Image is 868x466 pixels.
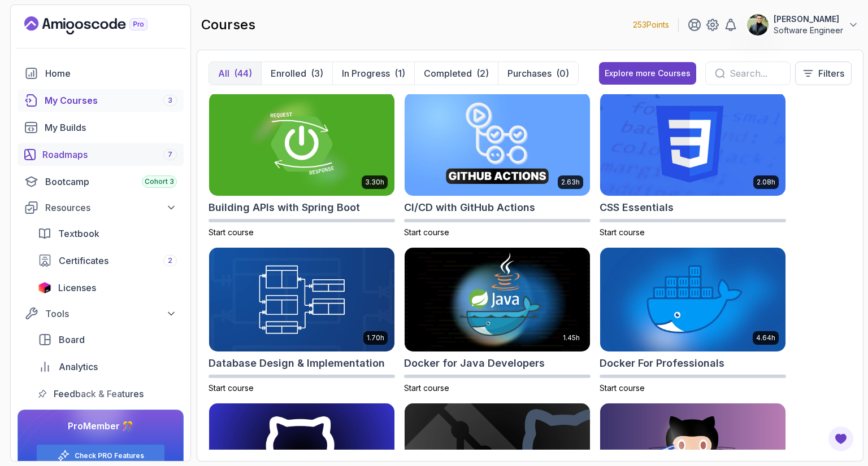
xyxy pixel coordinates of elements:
button: Filters [795,61,852,85]
a: courses [18,89,184,112]
a: home [18,62,184,85]
p: 3.30h [365,178,384,187]
div: Explore more Courses [605,68,691,79]
img: Building APIs with Spring Boot card [209,93,394,196]
span: Start course [209,383,254,393]
img: user profile image [747,14,769,36]
h2: CSS Essentials [600,200,674,216]
span: Licenses [58,281,96,294]
img: Docker For Professionals card [600,248,785,351]
button: Enrolled(3) [261,62,332,85]
p: 253 Points [633,19,669,30]
button: Explore more Courses [599,62,696,85]
img: Docker for Java Developers card [405,248,590,351]
button: Purchases(0) [498,62,578,85]
p: Purchases [507,67,552,80]
a: roadmaps [18,143,184,166]
span: Start course [209,227,254,237]
a: Check PRO Features [75,451,144,460]
div: (0) [556,67,569,80]
div: My Courses [45,94,177,107]
div: Home [45,67,177,80]
button: Resources [18,197,184,218]
a: certificates [31,249,184,272]
a: analytics [31,355,184,378]
span: Start course [600,227,645,237]
h2: Building APIs with Spring Boot [209,200,360,216]
span: Feedback & Features [54,387,144,401]
span: 2 [168,256,172,265]
h2: Docker For Professionals [600,355,724,371]
span: Board [59,333,85,346]
span: 3 [168,96,172,105]
img: jetbrains icon [38,282,51,293]
p: Software Engineer [774,25,843,36]
span: Certificates [59,254,108,267]
p: 4.64h [756,333,775,342]
h2: Docker for Java Developers [404,355,545,371]
div: (44) [234,67,252,80]
p: 2.08h [757,178,775,187]
a: builds [18,116,184,139]
p: Enrolled [271,67,306,80]
div: Tools [45,307,177,320]
p: Filters [818,67,844,80]
span: Cohort 3 [145,177,174,186]
span: Textbook [58,227,99,240]
button: All(44) [209,62,261,85]
a: board [31,328,184,351]
div: (2) [476,67,489,80]
h2: courses [201,16,255,34]
div: My Builds [45,121,177,134]
a: Landing page [24,16,173,34]
button: In Progress(1) [332,62,414,85]
span: 7 [168,150,172,159]
h2: CI/CD with GitHub Actions [404,200,535,216]
button: Tools [18,304,184,324]
div: Bootcamp [45,175,177,188]
p: 1.45h [563,333,580,342]
p: All [218,67,229,80]
span: Start course [404,383,449,393]
input: Search... [730,67,781,80]
span: Analytics [59,360,98,373]
button: Open Feedback Button [827,425,854,452]
button: Completed(2) [414,62,498,85]
a: bootcamp [18,170,184,193]
div: Roadmaps [42,148,177,161]
p: Completed [424,67,472,80]
a: licenses [31,276,184,299]
span: Start course [404,227,449,237]
div: Resources [45,201,177,214]
p: [PERSON_NAME] [774,14,843,25]
p: 2.63h [561,178,580,187]
a: textbook [31,222,184,245]
div: (3) [311,67,323,80]
img: CSS Essentials card [600,93,785,196]
a: feedback [31,383,184,405]
h2: Database Design & Implementation [209,355,385,371]
img: Database Design & Implementation card [209,248,394,351]
button: user profile image[PERSON_NAME]Software Engineer [747,14,859,36]
div: (1) [394,67,405,80]
span: Start course [600,383,645,393]
p: In Progress [342,67,390,80]
p: 1.70h [367,333,384,342]
img: CI/CD with GitHub Actions card [405,93,590,196]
